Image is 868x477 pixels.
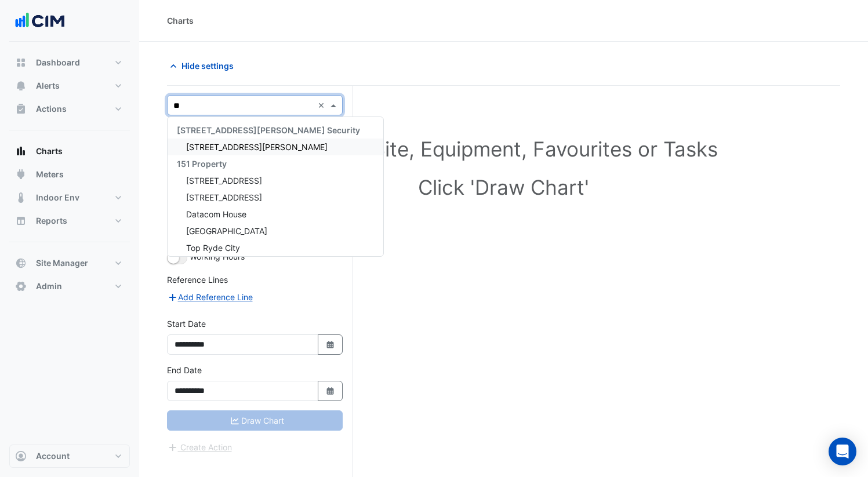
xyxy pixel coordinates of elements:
[36,281,62,292] span: Admin
[9,252,130,275] button: Site Manager
[167,56,241,76] button: Hide settings
[15,257,27,269] app-icon: Site Manager
[36,169,64,180] span: Meters
[9,445,130,468] button: Account
[9,209,130,232] button: Reports
[9,275,130,298] button: Admin
[167,318,206,330] label: Start Date
[318,99,328,111] span: Clear
[15,169,27,180] app-icon: Meters
[193,175,815,199] h1: Click 'Draw Chart'
[325,386,336,396] fa-icon: Select Date
[15,145,27,157] app-icon: Charts
[186,192,262,202] span: [STREET_ADDRESS]
[15,281,27,292] app-icon: Admin
[36,145,63,157] span: Charts
[15,57,27,68] app-icon: Dashboard
[14,9,66,32] img: Company Logo
[36,257,88,269] span: Site Manager
[167,441,233,451] app-escalated-ticket-create-button: Please correct errors first
[15,215,27,227] app-icon: Reports
[9,51,130,74] button: Dashboard
[186,226,267,236] span: [GEOGRAPHIC_DATA]
[186,243,240,253] span: Top Ryde City
[177,125,360,135] span: [STREET_ADDRESS][PERSON_NAME] Security
[190,252,245,261] span: Working Hours
[15,80,27,92] app-icon: Alerts
[9,163,130,186] button: Meters
[167,14,194,27] div: Charts
[167,364,202,376] label: End Date
[9,186,130,209] button: Indoor Env
[36,192,79,203] span: Indoor Env
[186,142,328,152] span: [STREET_ADDRESS][PERSON_NAME]
[167,290,253,304] button: Add Reference Line
[36,450,70,462] span: Account
[36,80,60,92] span: Alerts
[9,74,130,97] button: Alerts
[36,103,67,115] span: Actions
[168,117,383,256] div: Options List
[36,57,80,68] span: Dashboard
[167,274,228,286] label: Reference Lines
[186,209,246,219] span: Datacom House
[9,97,130,121] button: Actions
[9,140,130,163] button: Charts
[829,438,856,465] div: Open Intercom Messenger
[325,340,336,349] fa-icon: Select Date
[193,137,815,161] h1: Select a Site, Equipment, Favourites or Tasks
[15,103,27,115] app-icon: Actions
[181,60,234,72] span: Hide settings
[186,176,262,185] span: [STREET_ADDRESS]
[15,192,27,203] app-icon: Indoor Env
[177,159,227,169] span: 151 Property
[36,215,67,227] span: Reports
